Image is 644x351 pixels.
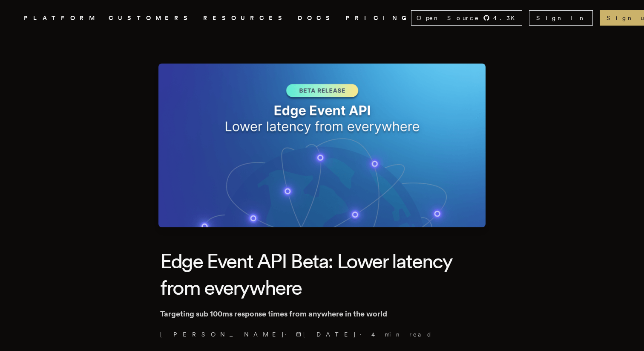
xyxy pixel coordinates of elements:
[529,10,593,26] a: Sign In
[371,330,432,339] span: 4 min read
[493,14,520,22] span: 4.3 K
[345,13,411,23] a: PRICING
[24,13,98,23] button: PLATFORM
[160,308,484,320] p: Targeting sub 100ms response times from anywhere in the world
[203,13,287,23] button: RESOURCES
[158,64,486,227] img: Featured image for Edge Event API Beta: Lower latency from everywhere blog post
[296,330,356,339] span: [DATE]
[298,13,335,23] a: DOCS
[109,13,193,23] a: CUSTOMERS
[417,14,480,22] span: Open Source
[160,330,484,339] p: [PERSON_NAME] · ·
[160,248,484,301] h1: Edge Event API Beta: Lower latency from everywhere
